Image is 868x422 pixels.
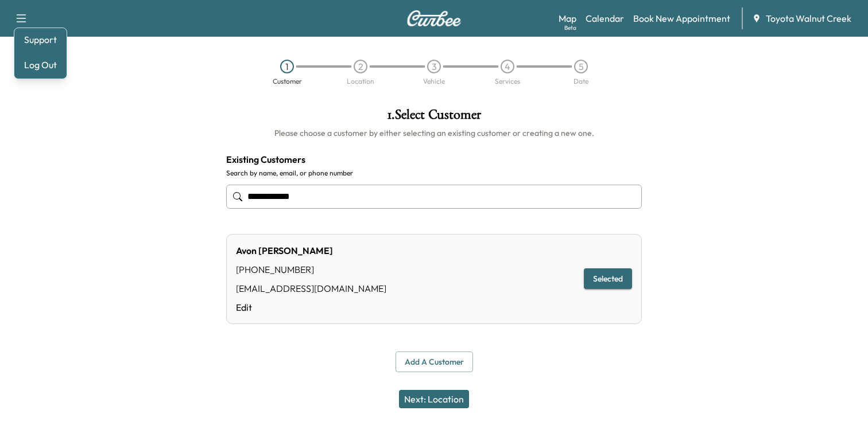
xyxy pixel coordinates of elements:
a: Book New Appointment [633,11,730,25]
div: Beta [564,24,576,32]
div: Date [573,78,588,85]
h6: Please choose a customer by either selecting an existing customer or creating a new one. [226,127,642,139]
div: 5 [574,60,588,73]
div: Vehicle [423,78,445,85]
div: [EMAIL_ADDRESS][DOMAIN_NAME] [236,282,386,295]
h1: 1 . Select Customer [226,108,642,127]
button: Add a customer [396,351,473,373]
h4: Existing Customers [226,153,642,166]
div: [PHONE_NUMBER] [236,263,386,276]
a: Edit [236,300,386,314]
button: Selected [584,268,632,290]
div: Location [347,78,374,85]
div: Customer [273,78,302,85]
div: 2 [354,60,367,73]
div: 3 [427,60,441,73]
span: Toyota Walnut Creek [766,11,851,25]
div: 4 [501,60,514,73]
div: Avon [PERSON_NAME] [236,244,386,257]
a: Support [19,33,62,46]
div: 1 [280,60,294,73]
a: Calendar [586,11,624,25]
button: Next: Location [399,390,469,408]
button: Log Out [19,56,62,74]
img: Curbee Logo [406,10,462,26]
label: Search by name, email, or phone number [226,169,642,178]
a: MapBeta [559,11,576,25]
div: Services [495,78,520,85]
